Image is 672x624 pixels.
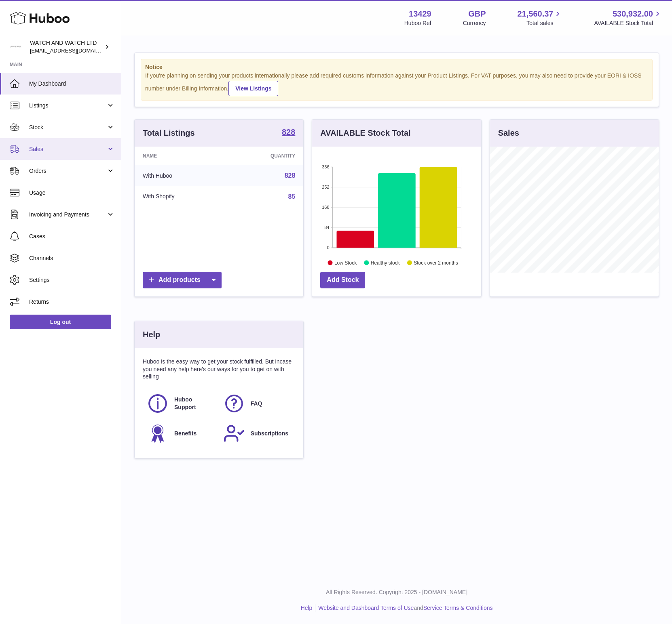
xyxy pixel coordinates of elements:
span: FAQ [251,400,262,408]
a: 828 [285,172,296,179]
span: Sales [29,145,106,153]
span: Huboo Support [174,396,214,411]
span: My Dashboard [29,80,115,88]
span: Cases [29,233,115,240]
div: WATCH AND WATCH LTD [30,39,103,55]
div: Huboo Ref [404,19,431,27]
span: Total sales [526,19,562,27]
a: Subscriptions [223,422,292,444]
a: Website and Dashboard Terms of Use [318,605,414,611]
span: Orders [29,167,106,175]
a: Log out [10,315,111,329]
text: Healthy stock [371,260,400,265]
a: 530,932.00 AVAILABLE Stock Total [594,8,662,27]
a: Add Stock [320,272,365,288]
div: Currency [463,19,486,27]
span: Listings [29,102,106,109]
a: 85 [288,193,296,200]
text: 336 [322,164,329,169]
a: 828 [282,128,295,138]
th: Quantity [226,147,303,165]
strong: Notice [145,63,648,71]
span: 530,932.00 [613,8,653,19]
h3: Total Listings [143,128,195,139]
td: With Huboo [135,165,226,186]
h3: Help [143,329,160,340]
span: Stock [29,124,106,131]
span: Channels [29,254,115,262]
a: Huboo Support [147,393,215,414]
li: and [315,604,492,612]
a: Service Terms & Conditions [423,605,493,611]
text: Stock over 2 months [414,260,458,265]
span: Settings [29,276,115,284]
text: 168 [322,205,329,210]
td: With Shopify [135,186,226,207]
h3: AVAILABLE Stock Total [320,128,410,139]
p: All Rights Reserved. Copyright 2025 - [DOMAIN_NAME] [128,588,666,596]
th: Name [135,147,226,165]
span: Subscriptions [251,430,288,437]
div: If you're planning on sending your products internationally please add required customs informati... [145,72,648,96]
span: Returns [29,298,115,306]
span: AVAILABLE Stock Total [594,19,662,27]
text: 84 [325,225,330,230]
span: Usage [29,189,115,197]
text: 0 [327,245,330,250]
span: 21,560.37 [517,8,553,19]
a: View Listings [228,81,278,96]
text: Low Stock [334,260,357,265]
span: Benefits [174,430,197,437]
h3: Sales [498,128,519,139]
a: Add products [143,272,222,288]
a: FAQ [223,393,292,414]
text: 252 [322,185,329,189]
img: baris@watchandwatch.co.uk [10,41,22,53]
a: Benefits [147,422,215,444]
a: 21,560.37 Total sales [517,8,562,27]
span: [EMAIL_ADDRESS][DOMAIN_NAME] [30,47,119,54]
strong: GBP [468,8,486,19]
strong: 13429 [409,8,431,19]
span: Invoicing and Payments [29,211,106,219]
a: Help [301,605,313,611]
strong: 828 [282,128,295,136]
p: Huboo is the easy way to get your stock fulfilled. But incase you need any help here's our ways f... [143,358,295,381]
